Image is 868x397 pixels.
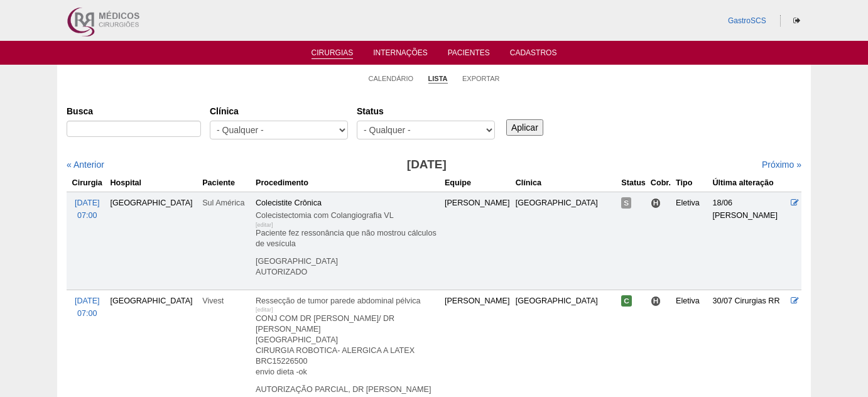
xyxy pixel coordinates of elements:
[442,174,513,192] th: Equipe
[253,192,442,290] td: Colecistite Crônica
[256,256,440,278] p: [GEOGRAPHIC_DATA] AUTORIZADO
[75,198,100,220] a: [DATE] 07:00
[619,174,648,192] th: Status
[428,74,448,84] a: Lista
[256,295,440,307] div: Ressecção de tumor parede abdominal pélvica
[256,228,440,249] p: Paciente fez ressonância que não mostrou cálculos de vesícula
[673,192,710,290] td: Eletiva
[67,121,201,137] input: Digite os termos que você deseja procurar.
[256,313,440,378] p: CONJ COM DR [PERSON_NAME]/ DR [PERSON_NAME] [GEOGRAPHIC_DATA] CIRURGIA ROBOTICA- ALERGICA A LATEX...
[210,105,348,117] label: Clínica
[513,192,619,290] td: [GEOGRAPHIC_DATA]
[107,192,200,290] td: [GEOGRAPHIC_DATA]
[256,303,273,316] div: [editar]
[510,48,557,61] a: Cadastros
[710,192,788,290] td: 18/06 [PERSON_NAME]
[462,74,500,83] a: Exportar
[202,295,251,307] div: Vivest
[107,174,200,192] th: Hospital
[77,309,97,318] span: 07:00
[67,174,107,192] th: Cirurgia
[710,174,788,192] th: Última alteração
[448,48,490,61] a: Pacientes
[648,174,673,192] th: Cobr.
[373,48,428,61] a: Internações
[369,74,414,83] a: Calendário
[651,198,661,209] span: Hospital
[77,211,97,220] span: 07:00
[621,197,631,209] span: Suspensa
[651,296,661,307] span: Hospital
[513,174,619,192] th: Clínica
[793,17,800,24] i: Sair
[256,219,273,231] div: [editar]
[442,192,513,290] td: [PERSON_NAME]
[357,105,495,117] label: Status
[243,156,610,174] h3: [DATE]
[253,174,442,192] th: Procedimento
[256,209,440,222] div: Colecistectomia com Colangiografia VL
[75,296,100,318] a: [DATE] 07:00
[75,296,100,305] span: [DATE]
[67,105,201,117] label: Busca
[791,198,799,207] a: Editar
[506,119,543,136] input: Aplicar
[791,296,799,305] a: Editar
[67,160,104,170] a: « Anterior
[202,197,251,209] div: Sul América
[75,198,100,207] span: [DATE]
[621,295,632,307] span: Confirmada
[762,160,801,170] a: Próximo »
[200,174,253,192] th: Paciente
[673,174,710,192] th: Tipo
[728,16,766,25] a: GastroSCS
[312,48,354,59] a: Cirurgias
